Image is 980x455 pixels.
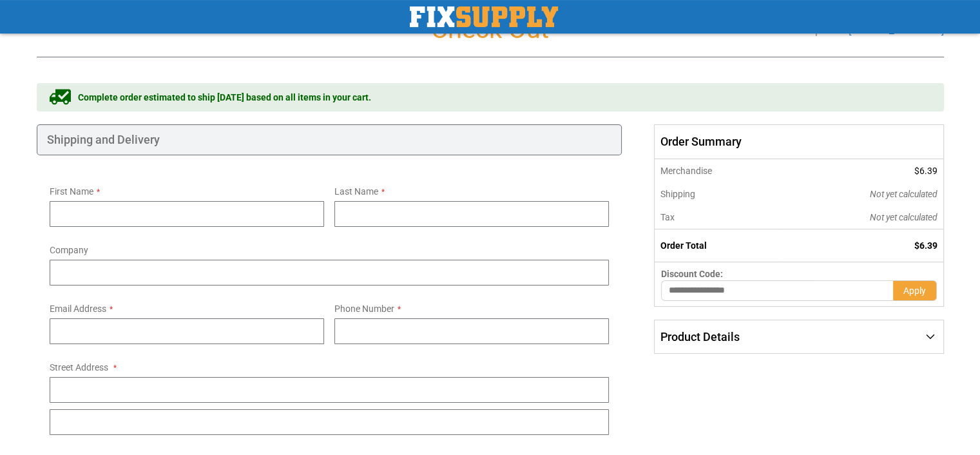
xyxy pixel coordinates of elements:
span: Product Details [660,330,740,344]
span: Apply [903,286,926,296]
span: Not yet calculated [870,212,937,222]
span: $6.39 [914,166,937,176]
div: Shipping and Delivery [37,124,622,155]
a: store logo [410,6,558,27]
img: Fix Industrial Supply [410,6,558,27]
button: Apply [893,280,937,301]
span: Street Address [50,362,108,373]
span: $6.39 [914,240,937,251]
span: Order Summary [654,124,943,159]
strong: Order Total [660,240,707,251]
span: Phone Number [334,304,394,314]
span: Complete order estimated to ship [DATE] based on all items in your cart. [78,91,371,104]
span: Last Name [334,186,378,197]
span: Discount Code: [661,269,723,279]
a: [PHONE_NUMBER] [849,23,944,36]
span: Company [50,245,88,255]
span: Email Address [50,304,106,314]
h3: Need help? Call [771,23,944,36]
span: First Name [50,186,93,197]
th: Merchandise [655,159,783,182]
h1: Check Out [37,15,944,44]
span: Shipping [660,189,695,199]
th: Tax [655,206,783,229]
span: Not yet calculated [870,189,937,199]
